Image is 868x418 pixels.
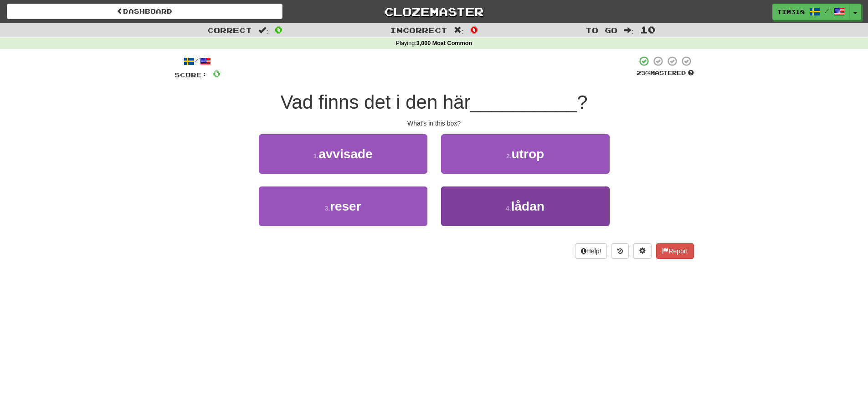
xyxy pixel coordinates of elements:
span: Incorrect [390,25,447,35]
span: : [624,26,634,34]
span: 25 % [637,69,650,76]
span: 0 [275,24,282,35]
a: Tim318 / [772,4,850,20]
span: 10 [640,24,656,35]
span: utrop [512,147,544,161]
span: reser [330,199,361,213]
button: Round history (alt+y) [611,243,629,259]
span: Correct [207,25,252,35]
button: 4.lådan [441,186,610,226]
span: ? [577,91,587,113]
span: 0 [213,68,221,79]
span: Vad finns det i den här [280,91,470,113]
div: Mastered [637,69,694,77]
small: 1 . [313,152,318,160]
div: / [175,55,221,67]
span: avvisade [318,147,372,161]
button: 2.utrop [441,134,610,174]
span: Tim318 [777,8,805,16]
button: Help! [575,243,607,259]
small: 3 . [324,205,330,212]
span: / [825,7,829,14]
strong: 3,000 Most Common [416,40,472,46]
a: Dashboard [7,4,282,19]
span: 0 [470,24,478,35]
span: lådan [511,199,544,213]
span: : [258,26,268,34]
span: Score: [175,71,207,79]
span: To go [586,25,617,35]
span: : [454,26,464,34]
button: Report [656,243,693,259]
button: 3.reser [259,186,427,226]
button: 1.avvisade [259,134,427,174]
small: 2 . [506,152,512,160]
div: What's in this box? [175,119,694,128]
a: Clozemaster [296,4,572,20]
span: __________ [471,91,577,113]
small: 4 . [506,205,511,212]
